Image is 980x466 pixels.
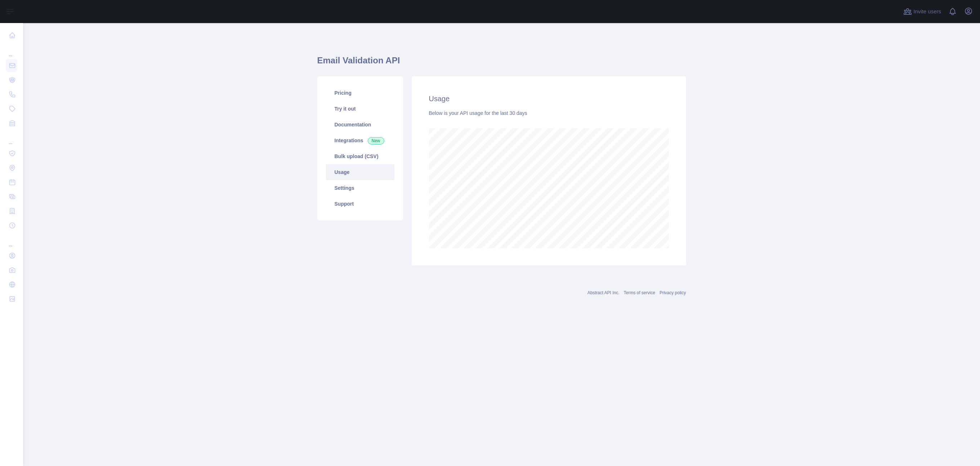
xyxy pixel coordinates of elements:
h2: Usage [429,94,669,104]
span: New [368,137,384,144]
a: Privacy policy [659,290,686,295]
a: Terms of service [624,290,655,295]
div: ... [6,43,17,58]
a: Integrations New [326,133,394,148]
div: ... [6,233,17,248]
button: Invite users [902,6,943,17]
h1: Email Validation API [317,55,686,72]
span: Invite users [913,8,941,16]
a: Abstract API Inc. [587,290,619,295]
a: Settings [326,180,394,196]
a: Pricing [326,85,394,101]
a: Support [326,196,394,212]
a: Bulk upload (CSV) [326,148,394,164]
div: Below is your API usage for the last 30 days [429,109,669,117]
a: Try it out [326,101,394,117]
a: Usage [326,164,394,180]
div: ... [6,131,17,145]
a: Documentation [326,117,394,133]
